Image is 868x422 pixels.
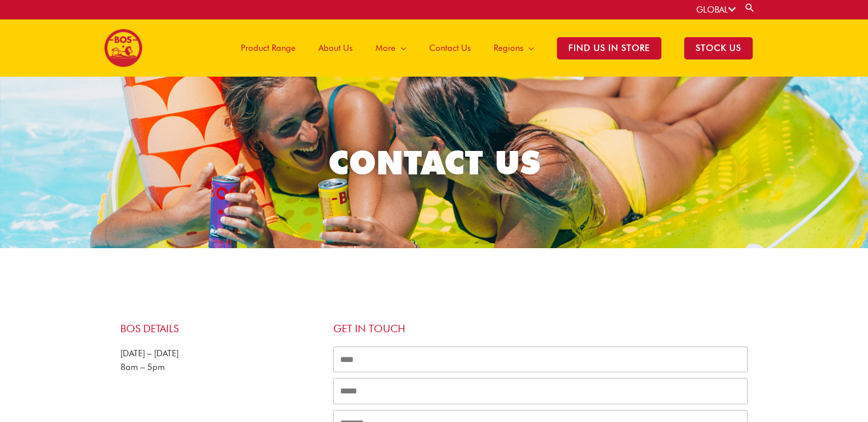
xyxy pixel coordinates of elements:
[418,19,482,77] a: Contact Us
[104,29,143,67] img: BOS logo finals-200px
[120,362,165,372] span: 8am – 5pm
[684,37,753,59] span: STOCK US
[673,19,764,77] a: STOCK US
[546,19,673,77] a: Find Us in Store
[494,31,523,65] span: Regions
[120,323,322,335] h4: BOS Details
[307,19,364,77] a: About Us
[120,348,179,359] span: [DATE] – [DATE]
[696,5,736,15] a: GLOBAL
[333,323,748,335] h4: Get in touch
[376,31,395,65] span: More
[364,19,418,77] a: More
[744,2,756,13] a: Search button
[229,19,307,77] a: Product Range
[429,31,471,65] span: Contact Us
[115,141,753,184] h2: CONTACT US
[241,31,296,65] span: Product Range
[482,19,546,77] a: Regions
[221,19,764,77] nav: Site Navigation
[557,37,661,59] span: Find Us in Store
[318,31,353,65] span: About Us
